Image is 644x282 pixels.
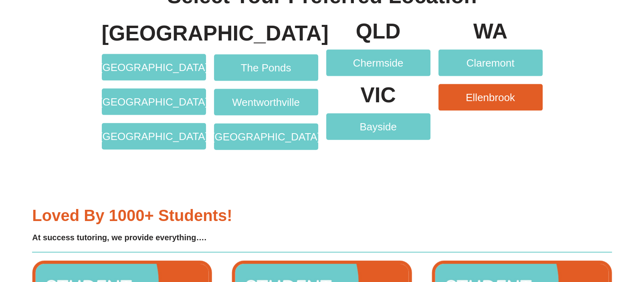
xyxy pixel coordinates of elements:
[32,207,316,223] h3: Loved by 1000+ students!
[438,84,543,111] a: Ellenbrook
[438,20,543,42] p: WA
[511,192,644,282] iframe: Chat Widget
[438,50,543,76] a: Claremont
[214,89,318,116] a: Wentworthville
[102,89,206,115] a: [GEOGRAPHIC_DATA]
[99,97,208,107] span: [GEOGRAPHIC_DATA]
[241,63,291,73] span: The Ponds
[32,231,316,244] h4: At success tutoring, we provide everything….
[466,92,515,103] span: Ellenbrook
[99,131,208,142] span: [GEOGRAPHIC_DATA]
[102,20,206,46] h4: [GEOGRAPHIC_DATA]
[102,123,206,150] a: [GEOGRAPHIC_DATA]
[359,122,397,132] span: Bayside
[326,84,430,105] p: VIC
[214,124,318,150] a: [GEOGRAPHIC_DATA]
[232,97,300,108] span: Wentworthville
[326,20,430,42] p: QLD
[102,54,206,81] a: [GEOGRAPHIC_DATA]
[326,114,430,140] a: Bayside
[214,55,318,81] a: The Ponds
[353,58,404,68] span: Chermside
[326,50,430,76] a: Chermside
[466,58,515,68] span: Claremont
[212,132,320,142] span: [GEOGRAPHIC_DATA]
[99,62,208,73] span: [GEOGRAPHIC_DATA]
